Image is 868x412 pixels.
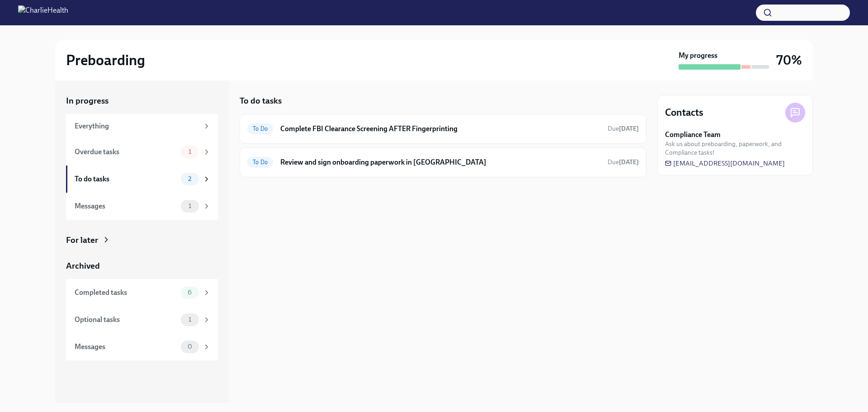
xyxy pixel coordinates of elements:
[240,95,282,107] h5: To do tasks
[75,315,177,325] div: Optional tasks
[18,5,68,20] img: CharlieHealth
[66,279,218,306] a: Completed tasks6
[66,306,218,333] a: Optional tasks1
[75,342,177,352] div: Messages
[280,124,600,134] h6: Complete FBI Clearance Screening AFTER Fingerprinting
[75,201,177,211] div: Messages
[619,125,639,133] strong: [DATE]
[66,260,218,272] a: Archived
[608,158,639,166] span: September 18th, 2025 09:00
[75,147,177,157] div: Overdue tasks
[183,316,197,323] span: 1
[182,289,197,296] span: 6
[665,140,805,157] span: Ask us about preboarding, paperwork, and Compliance tasks!
[608,124,639,133] span: September 18th, 2025 09:00
[182,343,198,350] span: 0
[665,159,785,168] a: [EMAIL_ADDRESS][DOMAIN_NAME]
[247,159,273,166] span: To Do
[66,114,218,138] a: Everything
[665,130,721,140] strong: Compliance Team
[66,95,218,107] a: In progress
[619,158,639,166] strong: [DATE]
[679,51,717,61] strong: My progress
[66,193,218,220] a: Messages1
[247,122,639,136] a: To DoComplete FBI Clearance Screening AFTER FingerprintingDue[DATE]
[608,125,639,133] span: Due
[183,175,197,182] span: 2
[66,234,98,246] div: For later
[183,148,197,155] span: 1
[66,234,218,246] a: For later
[66,138,218,166] a: Overdue tasks1
[665,106,703,119] h4: Contacts
[75,121,199,131] div: Everything
[247,125,273,132] span: To Do
[280,157,600,167] h6: Review and sign onboarding paperwork in [GEOGRAPHIC_DATA]
[66,166,218,193] a: To do tasks2
[66,51,145,69] h2: Preboarding
[608,158,639,166] span: Due
[66,333,218,360] a: Messages0
[247,155,639,170] a: To DoReview and sign onboarding paperwork in [GEOGRAPHIC_DATA]Due[DATE]
[183,203,197,209] span: 1
[75,174,177,184] div: To do tasks
[75,288,177,298] div: Completed tasks
[776,52,802,68] h3: 70%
